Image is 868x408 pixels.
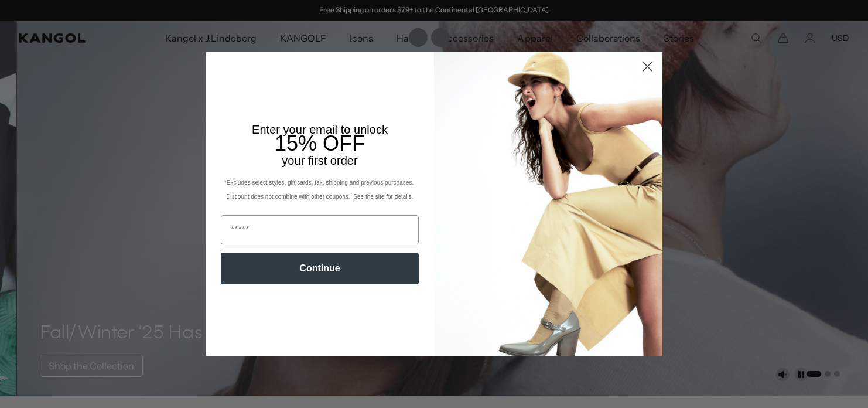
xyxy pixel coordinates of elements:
span: *Excludes select styles, gift cards, tax, shipping and previous purchases. Discount does not comb... [224,179,415,200]
button: Close dialog [637,56,658,77]
img: 93be19ad-e773-4382-80b9-c9d740c9197f.jpeg [434,52,662,356]
span: Enter your email to unlock [252,123,388,136]
span: 15% OFF [275,131,365,155]
button: Continue [221,253,419,284]
span: your first order [282,154,357,167]
input: Email [221,215,419,244]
